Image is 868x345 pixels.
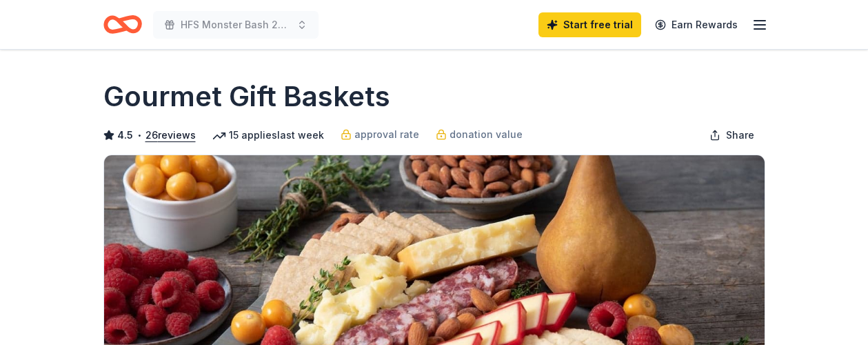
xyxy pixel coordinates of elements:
span: HFS Monster Bash 2025 [181,17,291,33]
a: approval rate [341,126,419,143]
button: HFS Monster Bash 2025 [153,11,319,39]
span: approval rate [354,126,419,143]
a: Earn Rewards [647,12,746,37]
span: • [137,130,141,141]
a: donation value [436,126,523,143]
button: 26reviews [145,127,196,144]
a: Start free trial [538,12,641,37]
div: 15 applies last week [212,127,324,144]
span: 4.5 [117,127,133,144]
a: Home [103,8,142,41]
button: Share [698,121,765,149]
h1: Gourmet Gift Baskets [103,77,390,116]
span: Share [726,127,754,144]
span: donation value [450,126,523,143]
